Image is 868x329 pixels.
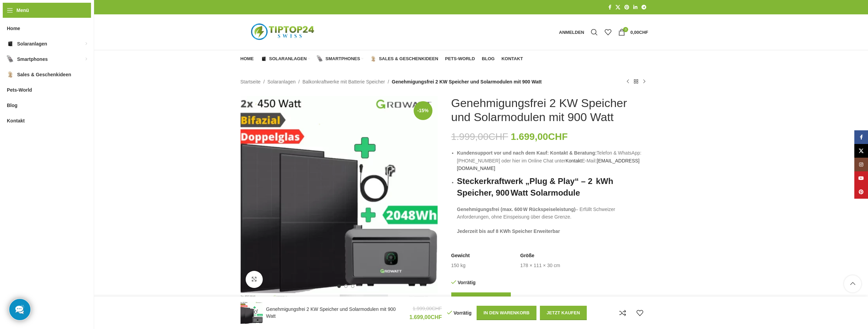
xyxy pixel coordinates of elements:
p: – Erfüllt Schweizer Anforderungen, ohne Einspeisung über diese Grenze. [457,206,648,221]
a: Home [241,52,254,66]
img: Growatt Noah [241,96,438,293]
a: Solaranlagen [268,78,296,85]
a: X Social Link [854,144,868,158]
img: Sales & Geschenkideen [370,56,376,62]
span: Blog [7,99,17,111]
span: Home [7,22,20,35]
a: LinkedIn Social Link [631,3,639,12]
span: 0 [623,27,628,32]
span: Pets-World [7,84,32,96]
a: [EMAIL_ADDRESS][DOMAIN_NAME] [457,158,640,171]
a: 0 0,00CHF [615,25,651,39]
td: 178 × 111 × 30 cm [520,262,560,269]
span: CHF [639,30,648,35]
span: -15% [414,101,432,120]
strong: Kontakt & Beratung: [550,150,597,156]
span: CHF [548,131,568,142]
a: Facebook Social Link [606,3,613,12]
span: Home [241,56,254,62]
nav: Breadcrumb [241,78,542,85]
a: Pets-World [445,52,475,66]
span: Genehmigungsfrei 2 KW Speicher und Solarmodulen mit 900 Watt [392,78,542,85]
a: X Social Link [613,3,622,12]
strong: Genehmigungsfrei (max. 600 W Rückspeiseleistung) [457,207,576,212]
li: Telefon & WhatsApp: [PHONE_NUMBER] oder hier im Online Chat unter E-Mail: [457,149,648,172]
a: Startseite [241,78,261,85]
h2: Steckerkraftwerk „Plug & Play“ – 2 kWh Speicher, 900 Watt Solarmodule [457,175,648,198]
span: Größe [520,252,534,259]
bdi: 1.999,00 [451,131,508,142]
a: YouTube Social Link [854,171,868,185]
li: Go to slide 1 [337,285,341,288]
a: Telegram Social Link [639,3,648,12]
span: Anmelden [559,30,584,35]
a: Vorheriges Produkt [624,78,632,86]
span: Sales & Geschenkideen [17,68,71,81]
a: Anmelden [556,25,588,39]
td: 150 kg [451,262,466,269]
span: Kontakt [7,115,25,127]
a: Sales & Geschenkideen [370,52,438,66]
span: CHF [431,314,442,320]
img: Smartphones [317,56,323,62]
img: Genehmigungsfrei 2 KW Speicher und Solarmodulen mit 900 Watt – Bild 3 [340,294,388,313]
a: Smartphones [317,52,363,66]
a: Pinterest Social Link [622,3,631,12]
span: Solaranlagen [269,56,307,62]
span: Sales & Geschenkideen [379,56,438,62]
bdi: 1.999,00 [413,306,442,311]
img: Sales & Geschenkideen [7,71,14,78]
div: Meine Wunschliste [601,25,615,39]
span: Smartphones [325,56,360,62]
p: Vorrätig [451,279,546,286]
span: Menü [16,6,29,14]
table: Produktdetails [451,252,648,269]
a: Pinterest Social Link [854,185,868,199]
a: Facebook Social Link [854,130,868,144]
a: Suche [587,25,601,39]
img: Solaranlagen [7,40,14,47]
button: In den Warenkorb [451,292,511,307]
bdi: 0,00 [630,30,648,35]
h4: Genehmigungsfrei 2 KW Speicher und Solarmodulen mit 900 Watt [266,306,404,319]
a: Kontakt [566,158,582,163]
button: Jetzt kaufen [540,306,587,320]
bdi: 1.699,00 [511,131,568,142]
a: Scroll to top button [844,275,861,292]
a: Nächstes Produkt [640,78,648,86]
li: Go to slide 2 [344,285,348,288]
a: Solaranlagen [261,52,310,66]
button: In den Warenkorb [477,306,536,320]
span: Blog [482,56,495,62]
img: Solaranlagen [261,56,267,62]
a: Balkonkraftwerke mit Batterie Speicher [302,78,385,85]
span: Solaranlagen [17,38,47,50]
span: CHF [432,306,442,311]
a: Blog [482,52,495,66]
b: Jederzeit bis auf 8 KWh Speicher Erweiterbar [457,228,560,234]
div: Hauptnavigation [237,52,527,66]
span: Pets-World [445,56,475,62]
a: Kontakt [502,52,523,66]
a: Logo der Website [241,29,326,35]
li: Go to slide 3 [351,285,354,288]
img: Smartphones [7,56,14,63]
div: 3 / 8 [339,294,389,313]
span: Kontakt [502,56,523,62]
p: Vorrätig [447,310,472,316]
strong: Kundensupport vor und nach dem Kauf: [457,150,549,156]
span: CHF [489,131,508,142]
h1: Genehmigungsfrei 2 KW Speicher und Solarmodulen mit 900 Watt [451,96,648,124]
span: Gewicht [451,252,470,259]
img: Genehmigungsfrei 2 KW Speicher und Solarmodulen mit 900 Watt [241,302,263,324]
a: Instagram Social Link [854,158,868,171]
bdi: 1.699,00 [409,314,442,320]
div: 1 / 8 [240,96,438,293]
span: Smartphones [17,53,48,65]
